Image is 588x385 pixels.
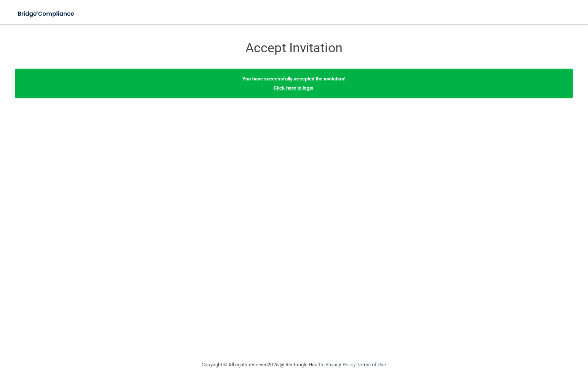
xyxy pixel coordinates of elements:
iframe: Drift Widget Chat Controller [457,331,579,361]
b: You have successfully accepted the invitation! [242,76,346,82]
div: . [15,69,573,98]
img: bridge_compliance_login_screen.278c3ca4.svg [11,6,82,22]
a: Click here to login [274,85,313,91]
div: Copyright © All rights reserved 2025 @ Rectangle Health | | [155,353,433,377]
h3: Accept Invitation [155,41,433,55]
a: Privacy Policy [325,362,356,367]
a: Terms of Use [357,362,386,367]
